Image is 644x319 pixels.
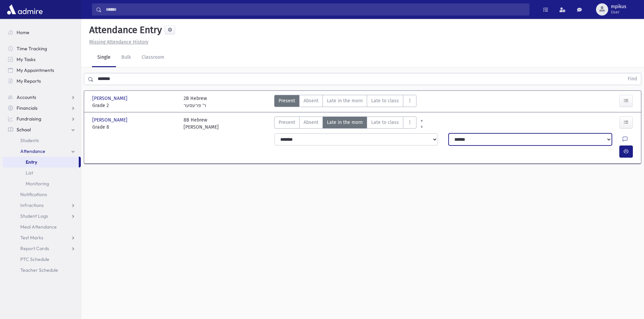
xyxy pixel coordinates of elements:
span: Monitoring [26,181,49,187]
span: Meal Attendance [20,224,57,230]
span: Report Cards [20,245,49,251]
a: Single [92,48,116,67]
a: Infractions [3,200,81,211]
a: Accounts [3,92,81,103]
input: Search [102,3,529,16]
span: Late in the morn [327,97,363,104]
button: Find [624,73,641,85]
span: Financials [17,105,38,111]
span: My Appointments [17,67,54,73]
div: AttTypes [274,95,416,109]
span: Present [279,119,295,126]
span: PTC Schedule [20,256,49,262]
span: My Tasks [17,56,35,62]
h5: Attendance Entry [87,24,162,36]
span: Students [20,137,39,143]
a: Test Marks [3,232,81,243]
span: Entry [26,159,37,165]
a: PTC Schedule [3,254,81,265]
a: Time Tracking [3,43,81,54]
span: Present [279,97,295,104]
span: [PERSON_NAME] [92,95,129,102]
a: Meal Attendance [3,221,81,232]
a: Students [3,135,81,146]
span: Attendance [20,148,45,154]
a: Classroom [136,48,170,67]
span: Late to class [371,119,399,126]
a: Entry [3,157,79,167]
a: Fundraising [3,113,81,124]
a: Monitoring [3,178,81,189]
span: Student Logs [20,213,48,219]
a: Bulk [116,48,136,67]
u: Missing Attendance History [89,39,148,45]
a: Missing Attendance History [87,39,148,45]
span: Absent [304,119,318,126]
a: My Tasks [3,54,81,65]
a: Home [3,27,81,38]
span: Late in the morn [327,119,363,126]
span: Infractions [20,202,44,208]
span: Grade 8 [92,124,177,131]
div: 8B Hebrew [PERSON_NAME] [184,116,219,131]
span: Home [17,29,29,35]
span: User [611,9,626,15]
span: [PERSON_NAME] [92,116,129,124]
a: Report Cards [3,243,81,254]
span: List [26,170,33,176]
a: Student Logs [3,211,81,221]
a: Teacher Schedule [3,265,81,275]
a: Financials [3,103,81,113]
img: AdmirePro [5,3,44,16]
span: mpikus [611,4,626,9]
span: Teacher Schedule [20,267,58,273]
span: Time Tracking [17,46,47,52]
span: Late to class [371,97,399,104]
div: 2B Hebrew ר' פרעסער [184,95,207,109]
span: Test Marks [20,235,43,241]
a: My Appointments [3,65,81,76]
a: Attendance [3,146,81,157]
a: My Reports [3,76,81,86]
span: Grade 2 [92,102,177,109]
span: Notifications [20,191,47,197]
span: Accounts [17,94,36,100]
a: Notifications [3,189,81,200]
span: Fundraising [17,116,41,122]
span: School [17,127,31,133]
a: School [3,124,81,135]
div: AttTypes [274,116,416,131]
span: My Reports [17,78,41,84]
a: List [3,167,81,178]
span: Absent [304,97,318,104]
